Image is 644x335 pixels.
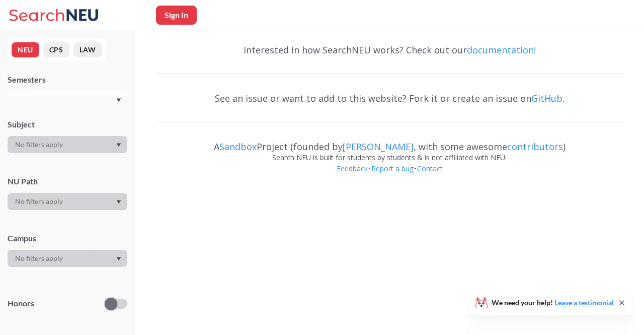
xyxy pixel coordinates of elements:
[116,200,121,204] svg: Dropdown arrow
[8,136,127,153] div: Dropdown arrow
[116,143,121,147] svg: Dropdown arrow
[371,164,414,173] a: Report a bug
[554,298,614,307] a: Leave a testimonial
[8,298,34,309] p: Honors
[155,35,624,64] div: Interested in how SearchNEU works? Check out our
[116,257,121,261] svg: Dropdown arrow
[417,164,443,173] a: Contact
[12,42,39,57] button: NEU
[156,6,197,25] button: Sign In
[219,141,257,153] a: Sandbox
[43,42,69,57] button: CPS
[8,193,127,210] div: Dropdown arrow
[343,141,414,153] a: [PERSON_NAME]
[155,84,624,113] div: See an issue or want to add to this website? Fork it or create an issue on .
[507,141,563,153] a: contributors
[336,164,368,173] a: Feedback
[8,119,127,130] div: Subject
[8,250,127,267] div: Dropdown arrow
[531,92,562,104] a: GitHub
[73,42,102,57] button: LAW
[155,163,624,189] div: • •
[8,233,127,244] div: Campus
[8,176,127,187] div: NU Path
[8,74,127,85] div: Semesters
[155,152,624,163] div: Search NEU is built for students by students & is not affiliated with NEU.
[155,132,624,152] div: A Project (founded by , with some awesome )
[467,44,536,56] a: documentation!
[116,98,121,102] svg: Dropdown arrow
[492,299,614,306] span: We need your help!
